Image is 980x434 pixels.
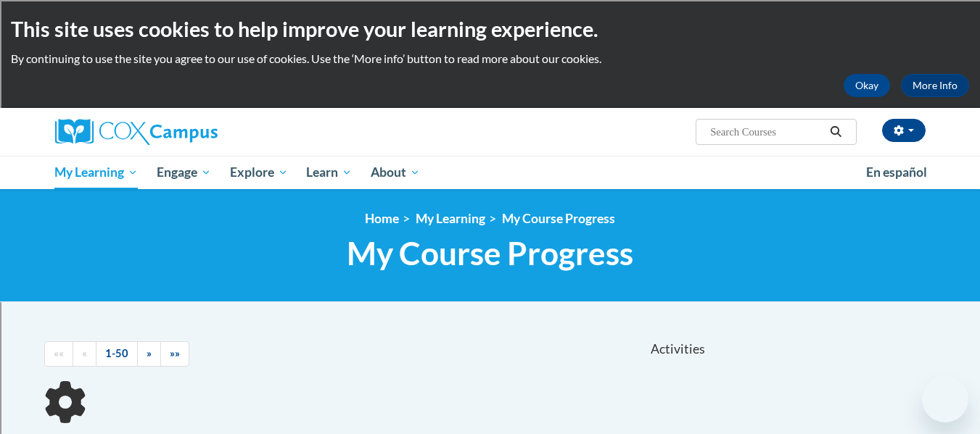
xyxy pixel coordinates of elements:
a: Cox Campus [55,119,331,145]
a: Explore [221,156,297,189]
span: Engage [157,164,211,181]
span: My Learning [54,164,138,181]
a: En español [857,157,936,188]
div: Main menu [33,156,947,189]
span: Learn [306,164,352,181]
input: Search Courses [709,123,825,141]
button: Account Settings [882,119,926,142]
span: About [371,164,420,181]
a: My Course Progress [502,211,615,226]
span: My Course Progress [347,234,633,272]
button: Search [825,123,847,141]
span: En español [866,164,927,180]
a: My Learning [416,211,485,226]
span: Explore [230,164,288,181]
a: Engage [147,156,221,189]
a: My Learning [46,156,148,189]
iframe: Button to launch messaging window [922,376,968,422]
a: Home [365,211,399,226]
img: Cox Campus [55,119,218,145]
a: About [361,156,429,189]
a: Learn [297,156,361,189]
